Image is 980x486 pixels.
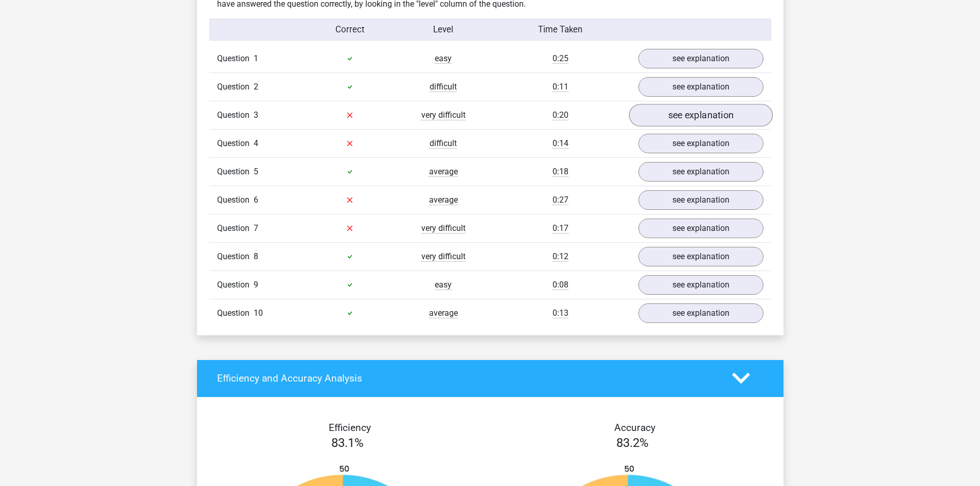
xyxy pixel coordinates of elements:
[254,195,258,205] span: 6
[254,223,258,233] span: 7
[435,53,452,64] span: easy
[638,49,763,68] a: see explanation
[430,82,457,92] span: difficult
[421,251,466,262] span: very difficult
[553,280,568,290] span: 0:08
[553,195,568,205] span: 0:27
[553,223,568,233] span: 0:17
[638,77,763,97] a: see explanation
[638,134,763,153] a: see explanation
[217,109,254,121] span: Question
[553,82,568,92] span: 0:11
[616,436,649,450] span: 83.2%
[331,436,364,450] span: 83.1%
[502,422,768,434] h4: Accuracy
[638,275,763,295] a: see explanation
[217,166,254,178] span: Question
[429,195,458,205] span: average
[254,138,258,148] span: 4
[217,279,254,291] span: Question
[553,53,568,64] span: 0:25
[429,167,458,177] span: average
[638,219,763,238] a: see explanation
[217,250,254,263] span: Question
[435,280,452,290] span: easy
[217,372,717,384] h4: Efficiency and Accuracy Analysis
[490,23,630,36] div: Time Taken
[217,222,254,235] span: Question
[303,23,397,36] div: Correct
[553,110,568,120] span: 0:20
[638,162,763,182] a: see explanation
[254,251,258,261] span: 8
[254,167,258,176] span: 5
[638,303,763,323] a: see explanation
[629,104,772,127] a: see explanation
[217,307,254,319] span: Question
[553,308,568,318] span: 0:13
[553,167,568,177] span: 0:18
[429,308,458,318] span: average
[254,82,258,92] span: 2
[553,251,568,262] span: 0:12
[254,53,258,63] span: 1
[638,190,763,210] a: see explanation
[254,110,258,120] span: 3
[217,81,254,93] span: Question
[254,308,263,318] span: 10
[217,52,254,65] span: Question
[217,137,254,150] span: Question
[254,280,258,290] span: 9
[553,138,568,149] span: 0:14
[397,23,490,36] div: Level
[217,422,483,434] h4: Efficiency
[217,194,254,206] span: Question
[421,110,466,120] span: very difficult
[638,247,763,266] a: see explanation
[421,223,466,233] span: very difficult
[430,138,457,149] span: difficult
